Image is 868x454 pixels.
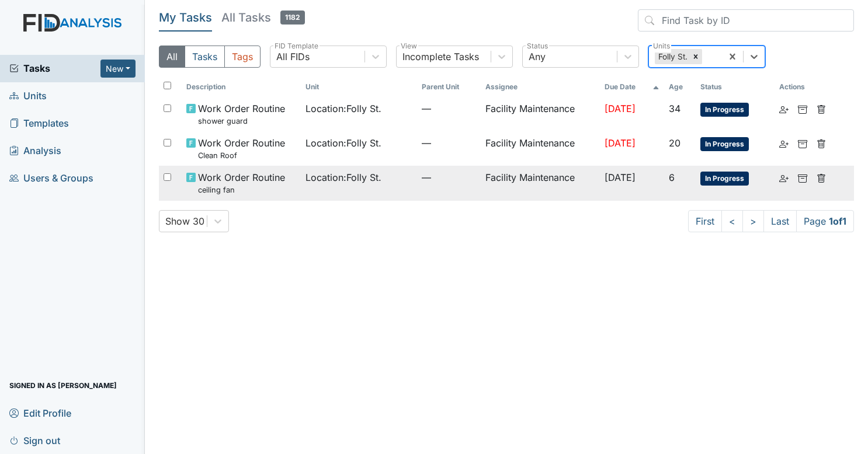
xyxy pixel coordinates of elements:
[221,9,305,26] h5: All Tasks
[605,103,636,114] span: [DATE]
[481,131,600,166] td: Facility Maintenance
[9,404,71,422] span: Edit Profile
[829,215,846,227] strong: 1 of 1
[763,210,797,232] a: Last
[165,214,204,228] div: Show 30
[9,169,93,187] span: Users & Groups
[817,170,826,184] a: Delete
[198,150,285,161] small: Clean Roof
[688,210,854,232] nav: task-pagination
[224,46,261,68] button: Tags
[669,103,680,114] span: 34
[164,82,171,89] input: Toggle All Rows Selected
[638,9,854,32] input: Find Task by ID
[798,102,807,116] a: Archive
[664,77,696,97] th: Toggle SortBy
[422,136,476,150] span: —
[198,136,285,161] span: Work Order Routine Clean Roof
[669,172,675,183] span: 6
[481,97,600,131] td: Facility Maintenance
[280,11,305,25] span: 1182
[301,77,417,97] th: Toggle SortBy
[9,376,117,394] span: Signed in as [PERSON_NAME]
[798,136,807,150] a: Archive
[742,210,764,232] a: >
[721,210,743,232] a: <
[696,77,775,97] th: Toggle SortBy
[775,77,833,97] th: Actions
[798,170,807,184] a: Archive
[9,114,69,132] span: Templates
[9,87,47,105] span: Units
[796,210,854,232] span: Page
[655,49,689,64] div: Folly St.
[669,137,680,149] span: 20
[700,103,749,117] span: In Progress
[198,170,285,195] span: Work Order Routine ceiling fan
[700,137,749,151] span: In Progress
[159,9,212,26] h5: My Tasks
[276,50,310,64] div: All FIDs
[198,116,285,127] small: shower guard
[198,102,285,127] span: Work Order Routine shower guard
[182,77,301,97] th: Toggle SortBy
[605,137,636,149] span: [DATE]
[417,77,481,97] th: Toggle SortBy
[422,102,476,116] span: —
[159,46,185,68] button: All
[529,50,546,64] div: Any
[9,431,60,449] span: Sign out
[817,102,826,116] a: Delete
[402,50,479,64] div: Incomplete Tasks
[481,77,600,97] th: Assignee
[198,184,285,195] small: ceiling fan
[100,60,136,78] button: New
[305,136,381,150] span: Location : Folly St.
[481,166,600,200] td: Facility Maintenance
[422,170,476,184] span: —
[305,170,381,184] span: Location : Folly St.
[9,61,100,75] a: Tasks
[688,210,722,232] a: First
[605,172,636,183] span: [DATE]
[817,136,826,150] a: Delete
[305,102,381,116] span: Location : Folly St.
[700,172,749,186] span: In Progress
[159,46,261,68] div: Type filter
[600,77,664,97] th: Toggle SortBy
[185,46,225,68] button: Tasks
[9,142,61,160] span: Analysis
